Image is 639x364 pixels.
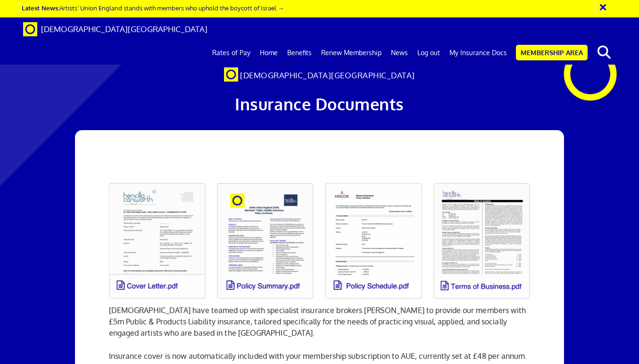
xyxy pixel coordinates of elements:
a: Benefits [282,41,316,65]
a: Brand [DEMOGRAPHIC_DATA][GEOGRAPHIC_DATA] [16,17,215,41]
a: My Insurance Docs [445,41,512,65]
a: Membership Area [516,45,588,60]
a: Renew Membership [316,41,386,65]
a: News [386,41,413,65]
a: Home [255,41,282,65]
button: search [589,42,618,62]
a: Rates of Pay [207,41,255,65]
p: Insurance cover is now automatically included with your membership subscription to AUE, currently... [109,350,531,362]
strong: Latest News: [22,4,59,12]
a: Latest News:Artists’ Union England stands with members who uphold the boycott of Israel → [22,4,284,12]
span: [DEMOGRAPHIC_DATA][GEOGRAPHIC_DATA] [41,24,207,34]
span: [DEMOGRAPHIC_DATA][GEOGRAPHIC_DATA] [240,70,415,80]
a: Log out [413,41,445,65]
p: [DEMOGRAPHIC_DATA] have teamed up with specialist insurance brokers [PERSON_NAME] to provide our ... [109,305,531,339]
span: Insurance Documents [235,94,404,114]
